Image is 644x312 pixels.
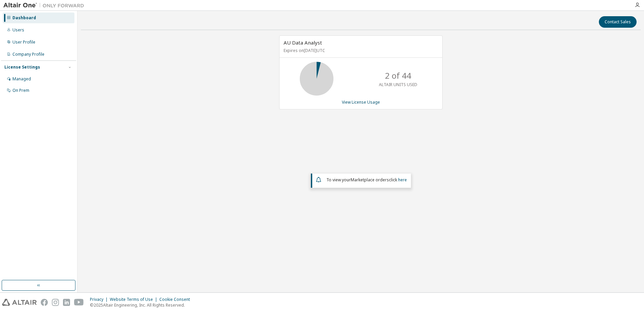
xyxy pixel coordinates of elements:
img: Altair One [3,2,88,9]
div: On Prem [12,88,29,93]
div: Website Terms of Use [110,297,159,302]
p: ALTAIR UNITS USED [379,82,417,87]
div: Managed [12,76,31,82]
button: Contact Sales [599,16,637,28]
div: Cookie Consent [159,297,194,302]
p: 2 of 44 [385,70,411,81]
div: Dashboard [12,15,36,21]
span: To view your click [326,177,407,183]
img: facebook.svg [41,299,48,306]
img: altair_logo.svg [2,299,37,306]
p: Expires on [DATE] UTC [284,48,437,53]
div: License Settings [4,64,40,70]
p: © 2025 Altair Engineering, Inc. All Rights Reserved. [90,302,194,308]
img: instagram.svg [52,299,59,306]
a: View License Usage [342,99,380,105]
div: User Profile [12,40,35,45]
div: Privacy [90,297,110,302]
em: Marketplace orders [351,177,389,183]
div: Users [12,27,24,33]
div: Company Profile [12,52,44,57]
a: here [398,177,407,183]
img: youtube.svg [74,299,84,306]
img: linkedin.svg [63,299,70,306]
span: AU Data Analyst [284,39,322,46]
